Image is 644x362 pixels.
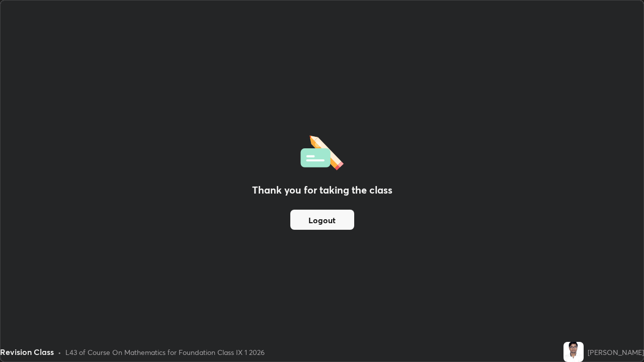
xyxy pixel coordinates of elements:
[58,347,61,357] div: •
[65,347,265,357] div: L43 of Course On Mathematics for Foundation Class IX 1 2026
[300,132,344,170] img: offlineFeedback.1438e8b3.svg
[588,347,644,357] div: [PERSON_NAME]
[252,183,392,198] h2: Thank you for taking the class
[563,342,584,362] img: c2357da53e6c4a768a63f5a7834c11d3.jpg
[290,210,354,230] button: Logout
